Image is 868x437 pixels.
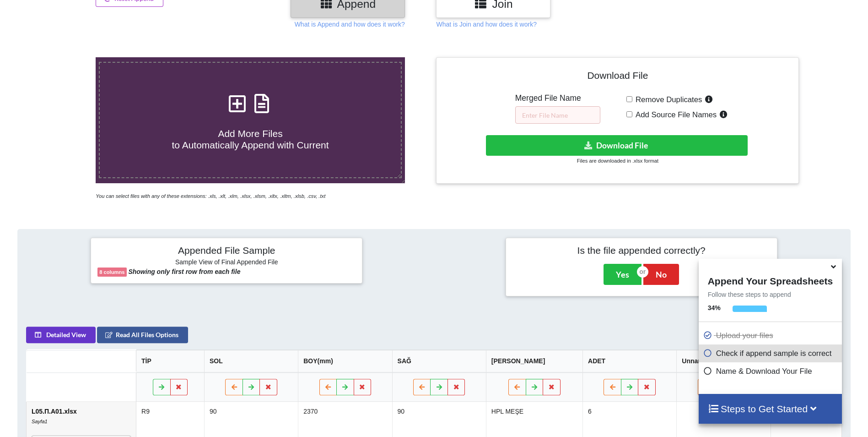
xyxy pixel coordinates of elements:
[703,348,840,359] p: Check if append sample is correct
[443,64,792,90] h4: Download File
[32,419,48,425] i: Sayfa1
[515,93,600,103] h5: Merged File Name
[604,264,642,285] button: Yes
[136,350,204,373] th: TİP
[632,95,702,104] span: Remove Duplicates
[703,366,840,377] p: Name & Download Your File
[577,158,658,164] small: Files are downloaded in .xlsx format
[512,245,771,256] h4: Is the file appended correctly?
[26,327,96,344] button: Detailed View
[99,269,124,275] b: 8 columns
[97,245,356,257] h4: Appended File Sample
[708,304,721,311] b: 34 %
[97,258,356,268] h6: Sample View of Final Appended File
[436,20,536,29] p: What is Join and how does it work?
[172,128,329,150] span: Add More Files to Automatically Append with Current
[582,350,676,373] th: ADET
[699,273,842,287] h4: Append Your Spreadsheets
[632,110,717,119] span: Add Source File Names
[96,193,325,199] i: You can select files with any of these extensions: .xls, .xlt, .xlm, .xlsx, .xlsm, .xltx, .xltm, ...
[486,135,748,156] button: Download File
[298,350,392,373] th: BOY(mm)
[486,350,582,373] th: [PERSON_NAME]
[392,350,486,373] th: SAĞ
[643,264,679,285] button: No
[295,20,405,29] p: What is Append and how does it work?
[699,290,842,299] p: Follow these steps to append
[128,268,240,275] b: Showing only first row from each file
[703,330,840,341] p: Upload your files
[204,350,298,373] th: SOL
[97,327,188,344] button: Read All Files Options
[515,106,600,124] input: Enter File Name
[676,350,770,373] th: Unnamed: 6
[708,403,833,415] h4: Steps to Get Started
